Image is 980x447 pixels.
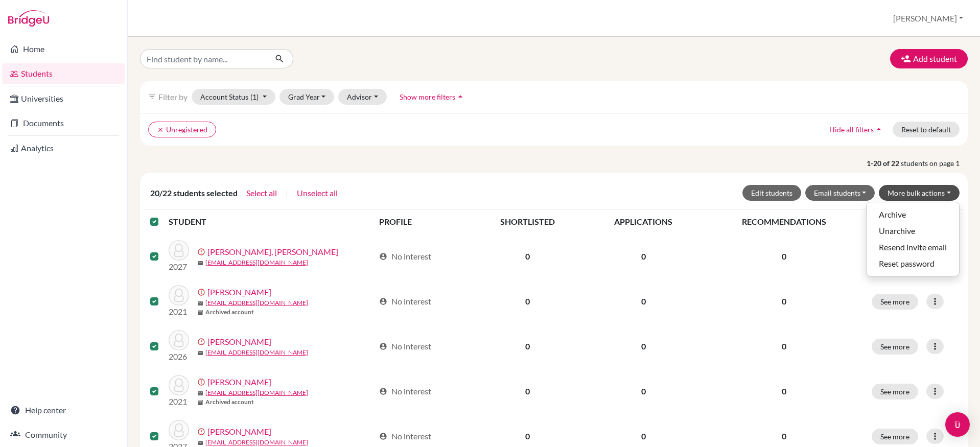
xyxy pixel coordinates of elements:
[205,438,308,447] a: [EMAIL_ADDRESS][DOMAIN_NAME]
[207,336,271,348] a: [PERSON_NAME]
[703,209,866,234] th: RECOMMENDATIONS
[471,324,584,369] td: 0
[197,248,207,256] span: error_outline
[379,340,431,352] div: No interest
[296,186,338,200] button: Unselect all
[872,294,918,310] button: See more
[169,395,189,408] p: 2021
[250,92,259,101] span: (1)
[169,305,189,318] p: 2021
[821,122,893,137] button: Hide all filtersarrow_drop_up
[207,426,271,438] a: [PERSON_NAME]
[379,297,387,305] span: account_circle
[158,92,188,102] span: Filter by
[471,369,584,414] td: 0
[455,91,465,102] i: arrow_drop_up
[197,428,207,436] span: error_outline
[879,185,960,201] button: More bulk actions
[709,385,859,397] p: 0
[197,390,203,396] span: mail
[169,285,189,305] img: Akintelu, Emmanuel
[169,209,373,234] th: STUDENT
[207,246,338,258] a: [PERSON_NAME], [PERSON_NAME]
[866,209,964,234] th: SEE MORE
[197,260,203,266] span: mail
[246,186,277,200] button: Select all
[584,279,703,324] td: 0
[192,89,275,105] button: Account Status(1)
[866,202,960,276] ul: More bulk actions
[709,430,859,442] p: 0
[2,425,125,445] a: Community
[169,240,189,261] img: Abou Hamya, Habib
[584,209,703,234] th: APPLICATIONS
[197,440,203,446] span: mail
[140,49,267,68] input: Find student by name...
[829,125,874,134] span: Hide all filters
[205,348,308,357] a: [EMAIL_ADDRESS][DOMAIN_NAME]
[197,300,203,307] span: mail
[2,63,125,84] a: Students
[205,298,308,308] a: [EMAIL_ADDRESS][DOMAIN_NAME]
[471,209,584,234] th: SHORTLISTED
[169,350,189,363] p: 2026
[867,239,959,255] button: Resend invite email
[872,429,918,444] button: See more
[279,89,335,105] button: Grad Year
[742,185,801,201] button: Edit students
[584,324,703,369] td: 0
[901,158,968,169] span: students on page 1
[207,376,271,388] a: [PERSON_NAME]
[205,308,254,317] b: Archived account
[169,375,189,395] img: Badler, Gabriela
[169,330,189,350] img: Andrianov, Rodion
[379,342,387,350] span: account_circle
[2,113,125,133] a: Documents
[584,369,703,414] td: 0
[8,10,49,27] img: Bridge-U
[867,158,901,169] strong: 1-20 of 22
[867,223,959,239] button: Unarchive
[867,255,959,272] button: Reset password
[207,286,271,298] a: [PERSON_NAME]
[2,39,125,59] a: Home
[945,412,970,437] div: Open Intercom Messenger
[150,187,238,199] span: 20/22 students selected
[197,350,203,356] span: mail
[157,126,164,133] i: clear
[205,397,254,407] b: Archived account
[391,89,474,105] button: Show more filtersarrow_drop_up
[2,400,125,420] a: Help center
[148,92,156,101] i: filter_list
[709,250,859,263] p: 0
[197,288,207,296] span: error_outline
[471,279,584,324] td: 0
[379,252,387,261] span: account_circle
[379,250,431,263] div: No interest
[2,138,125,158] a: Analytics
[872,384,918,399] button: See more
[890,49,968,68] button: Add student
[379,387,387,395] span: account_circle
[379,295,431,308] div: No interest
[874,124,884,134] i: arrow_drop_up
[709,295,859,308] p: 0
[169,420,189,440] img: Chambra, Carlota
[872,339,918,355] button: See more
[805,185,875,201] button: Email students
[584,234,703,279] td: 0
[373,209,471,234] th: PROFILE
[338,89,387,105] button: Advisor
[197,399,203,406] span: inventory_2
[205,388,308,397] a: [EMAIL_ADDRESS][DOMAIN_NAME]
[867,206,959,223] button: Archive
[2,88,125,109] a: Universities
[169,261,189,273] p: 2027
[197,338,207,346] span: error_outline
[205,258,308,267] a: [EMAIL_ADDRESS][DOMAIN_NAME]
[889,9,968,28] button: [PERSON_NAME]
[379,430,431,442] div: No interest
[286,187,288,199] span: |
[379,385,431,397] div: No interest
[709,340,859,352] p: 0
